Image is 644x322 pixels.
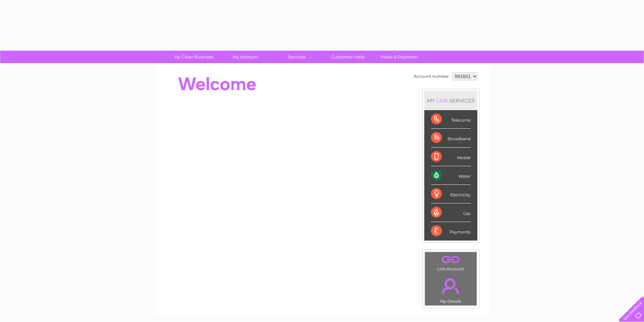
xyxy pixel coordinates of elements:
div: Mobile [431,148,471,166]
div: Water [431,166,471,185]
div: MY SERVICES [424,91,477,110]
div: Payments [431,222,471,240]
div: Telecoms [431,110,471,129]
a: Customer Help [320,51,376,63]
a: My Clear Business [166,51,222,63]
td: Link Account [425,252,477,273]
a: Services [269,51,325,63]
td: My Details [425,273,477,306]
a: My Account [217,51,273,63]
div: Broadband [431,129,471,147]
a: . [427,274,475,298]
a: . [427,254,475,266]
a: Make A Payment [372,51,427,63]
td: Account number [412,71,451,82]
div: Gas [431,203,471,222]
div: LIVE [435,97,449,104]
div: Electricity [431,185,471,203]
